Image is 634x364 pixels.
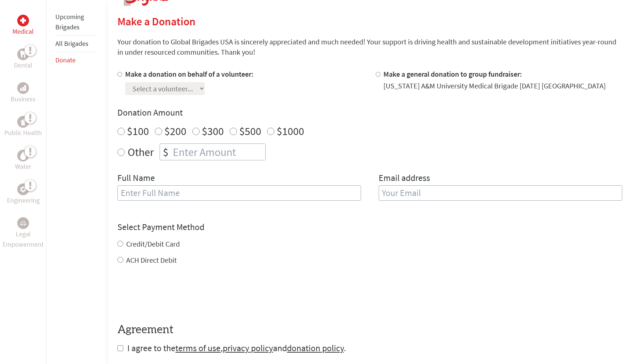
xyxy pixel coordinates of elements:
label: $100 [127,124,149,138]
div: Dental [17,48,29,60]
div: Water [17,150,29,161]
img: Business [20,85,26,91]
img: Legal Empowerment [20,221,26,225]
li: All Brigades [55,36,97,52]
label: Credit/Debit Card [126,239,180,248]
h4: Donation Amount [117,107,622,119]
div: Business [17,82,29,94]
a: privacy policy [223,342,273,354]
a: All Brigades [55,39,88,48]
label: Full Name [117,172,155,185]
a: EngineeringEngineering [7,183,40,205]
p: Engineering [7,195,40,205]
p: Your donation to Global Brigades USA is sincerely appreciated and much needed! Your support is dr... [117,37,622,57]
input: Enter Full Name [117,185,361,201]
img: Engineering [20,186,26,192]
img: Public Health [20,118,26,125]
a: WaterWater [15,150,31,172]
label: $1000 [277,124,304,138]
div: [US_STATE] A&M University Medical Brigade [DATE] [GEOGRAPHIC_DATA] [383,81,606,91]
p: Business [11,94,36,104]
img: Medical [20,18,26,23]
label: Make a donation on behalf of a volunteer: [125,69,254,79]
h4: Select Payment Method [117,221,622,233]
p: Water [15,161,31,172]
h4: Agreement [117,323,622,336]
a: donation policy [287,342,344,354]
span: I agree to the , and . [127,342,346,354]
a: MedicalMedical [12,15,34,37]
input: Your Email [379,185,622,201]
div: Public Health [17,116,29,128]
div: $ [160,144,171,160]
a: terms of use [175,342,221,354]
input: Enter Amount [171,144,265,160]
p: Legal Empowerment [1,229,45,250]
label: Other [128,143,154,160]
h2: Make a Donation [117,15,622,28]
img: Dental [20,51,26,58]
p: Public Health [4,128,42,138]
li: Upcoming Brigades [55,9,97,36]
label: $500 [239,124,261,138]
li: Donate [55,52,97,68]
a: DentalDental [14,48,32,70]
a: Legal EmpowermentLegal Empowerment [1,217,45,250]
p: Medical [12,26,34,37]
a: Upcoming Brigades [55,12,84,31]
a: Donate [55,56,76,64]
div: Medical [17,15,29,26]
label: $200 [164,124,186,138]
label: Make a general donation to group fundraiser: [383,69,522,79]
a: Public HealthPublic Health [4,116,42,138]
div: Legal Empowerment [17,217,29,229]
div: Engineering [17,183,29,195]
iframe: reCAPTCHA [117,280,229,309]
img: Water [20,151,26,160]
label: Email address [379,172,430,185]
a: BusinessBusiness [11,82,36,104]
p: Dental [14,60,32,70]
label: ACH Direct Debit [126,255,177,265]
label: $300 [202,124,224,138]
